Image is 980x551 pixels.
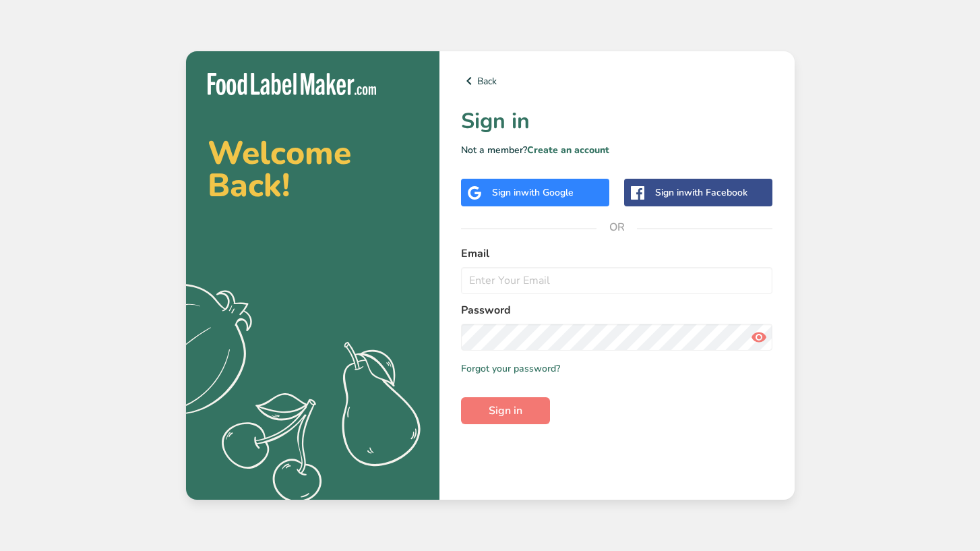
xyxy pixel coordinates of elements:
a: Forgot your password? [461,361,560,376]
span: OR [596,207,637,248]
p: Not a member? [461,143,773,157]
div: Sign in [655,185,747,200]
a: Create an account [527,144,609,156]
label: Email [461,245,773,262]
span: Sign in [489,403,522,419]
span: with Google [521,186,574,199]
div: Sign in [492,185,574,200]
input: Enter Your Email [461,267,773,294]
span: with Facebook [684,186,747,199]
a: Back [461,73,773,89]
label: Password [461,302,773,318]
h2: Welcome Back! [208,137,418,202]
button: Sign in [461,397,550,424]
img: Food Label Maker [208,73,376,95]
h1: Sign in [461,105,773,138]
